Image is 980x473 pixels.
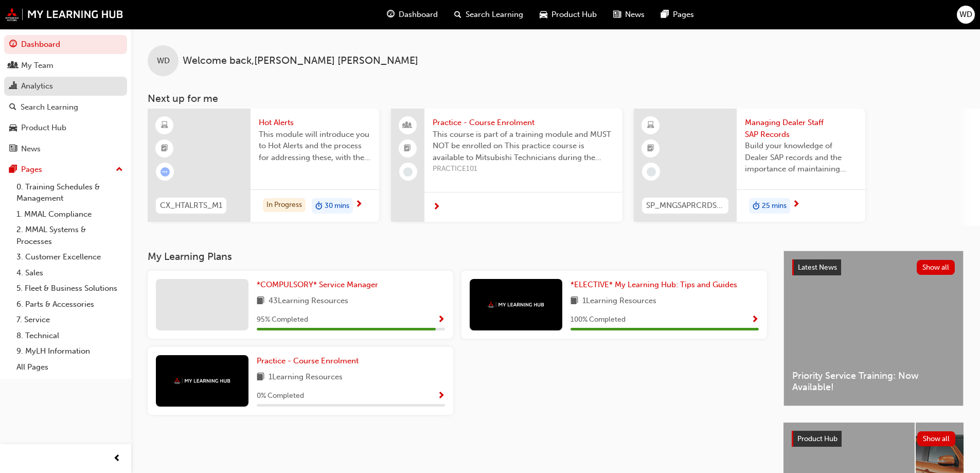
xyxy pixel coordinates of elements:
span: next-icon [355,200,363,209]
span: learningRecordVerb_ATTEMPT-icon [161,167,170,177]
span: guage-icon [387,8,395,21]
span: pages-icon [661,8,669,21]
a: Practice - Course Enrolment [257,355,363,367]
span: duration-icon [753,199,760,213]
span: 1 Learning Resources [269,371,343,384]
span: learningResourceType_ELEARNING-icon [647,119,654,132]
span: CX_HTALRTS_M1 [160,200,222,212]
span: WD [157,55,170,67]
span: booktick-icon [161,142,168,155]
a: 0. Training Schedules & Management [12,179,127,206]
a: 2. MMAL Systems & Processes [12,222,127,249]
span: Pages [673,9,694,21]
span: Latest News [798,263,837,272]
span: Show Progress [751,316,759,325]
button: Show Progress [437,313,445,326]
button: Show all [917,431,956,446]
span: This course is part of a training module and MUST NOT be enrolled on This practice course is avai... [433,129,614,164]
span: guage-icon [9,40,17,49]
span: PRACTICE101 [433,163,614,175]
a: pages-iconPages [653,4,702,25]
a: Analytics [4,77,127,96]
a: News [4,139,127,159]
span: Show Progress [437,392,445,401]
button: Show all [917,260,955,275]
button: Show Progress [437,390,445,402]
span: booktick-icon [647,142,654,155]
div: My Team [21,60,54,72]
div: In Progress [263,198,306,212]
span: booktick-icon [404,142,411,155]
span: car-icon [9,124,17,133]
span: learningRecordVerb_NONE-icon [403,167,413,177]
button: Pages [4,160,127,179]
a: My Team [4,56,127,75]
button: Show Progress [751,313,759,326]
img: mmal [5,8,123,21]
span: Hot Alerts [259,117,371,129]
span: book-icon [257,371,264,384]
span: This module will introduce you to Hot Alerts and the process for addressing these, with the aim o... [259,129,371,164]
button: WD [957,6,975,24]
a: 7. Service [12,312,127,328]
a: search-iconSearch Learning [446,4,531,25]
span: chart-icon [9,82,17,91]
span: Product Hub [551,9,597,21]
a: *COMPULSORY* Service Manager [257,279,382,291]
div: Product Hub [21,122,66,134]
a: Product HubShow all [792,431,955,447]
div: Search Learning [21,101,78,113]
a: 5. Fleet & Business Solutions [12,281,127,296]
span: 100 % Completed [571,314,626,326]
a: car-iconProduct Hub [531,4,605,25]
span: pages-icon [9,165,17,174]
span: Practice - Course Enrolment [257,356,359,365]
div: Pages [21,164,42,176]
span: news-icon [9,145,17,154]
a: news-iconNews [605,4,653,25]
h3: Next up for me [131,93,980,104]
span: search-icon [454,8,461,21]
span: learningResourceType_ELEARNING-icon [161,119,168,132]
span: 1 Learning Resources [582,295,656,308]
span: next-icon [433,203,440,212]
span: Product Hub [797,434,838,443]
a: 1. MMAL Compliance [12,206,127,222]
a: Latest NewsShow allPriority Service Training: Now Available! [783,251,964,406]
span: news-icon [613,8,621,21]
span: Dashboard [399,9,438,21]
a: CX_HTALRTS_M1Hot AlertsThis module will introduce you to Hot Alerts and the process for addressin... [148,109,379,222]
a: 4. Sales [12,265,127,281]
span: 25 mins [762,200,787,212]
a: guage-iconDashboard [379,4,446,25]
a: *ELECTIVE* My Learning Hub: Tips and Guides [571,279,741,291]
a: 6. Parts & Accessories [12,296,127,312]
span: WD [959,9,972,21]
h3: My Learning Plans [148,251,767,262]
a: Practice - Course EnrolmentThis course is part of a training module and MUST NOT be enrolled on T... [391,109,622,222]
span: News [625,9,645,21]
a: SP_MNGSAPRCRDS_M1Managing Dealer Staff SAP RecordsBuild your knowledge of Dealer SAP records and ... [634,109,865,222]
span: book-icon [257,295,264,308]
a: All Pages [12,359,127,375]
span: *ELECTIVE* My Learning Hub: Tips and Guides [571,280,737,289]
span: Priority Service Training: Now Available! [792,370,955,393]
span: Managing Dealer Staff SAP Records [745,117,857,140]
span: people-icon [404,119,411,132]
a: Latest NewsShow all [792,259,955,276]
a: Search Learning [4,98,127,117]
span: prev-icon [113,452,121,465]
button: DashboardMy TeamAnalyticsSearch LearningProduct HubNews [4,33,127,160]
img: mmal [488,302,544,308]
span: *COMPULSORY* Service Manager [257,280,378,289]
span: Practice - Course Enrolment [433,117,614,129]
span: learningRecordVerb_NONE-icon [647,167,656,177]
a: 9. MyLH Information [12,343,127,359]
span: 30 mins [325,200,349,212]
span: people-icon [9,61,17,71]
div: Analytics [21,80,53,92]
span: up-icon [116,163,123,177]
a: Product Hub [4,118,127,137]
img: mmal [174,378,230,384]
